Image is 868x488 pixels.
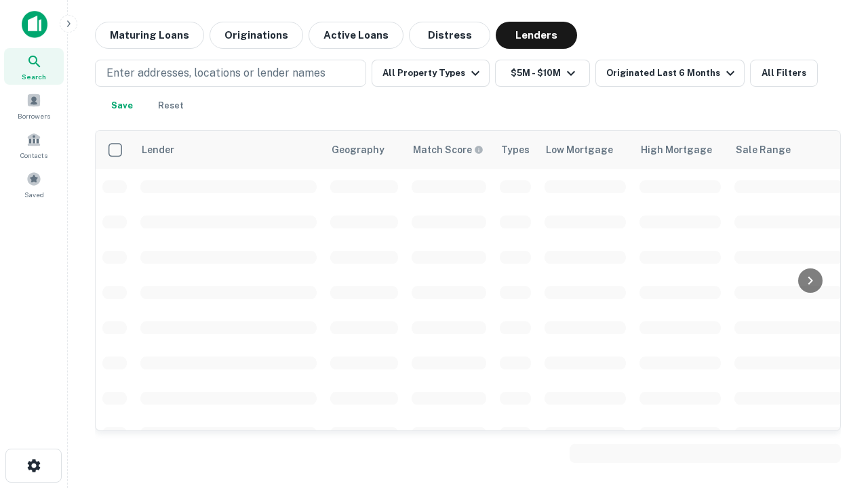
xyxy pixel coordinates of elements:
button: Save your search to get updates of matches that match your search criteria. [100,92,144,119]
button: Originations [210,22,303,49]
div: Sale Range [736,142,791,158]
button: $5M - $10M [495,60,590,87]
th: Low Mortgage [538,131,633,169]
div: High Mortgage [641,142,712,158]
button: All Property Types [372,60,490,87]
th: Capitalize uses an advanced AI algorithm to match your search with the best lender. The match sco... [405,131,493,169]
button: Lenders [496,22,577,49]
button: Enter addresses, locations or lender names [95,60,366,87]
button: Originated Last 6 Months [595,60,745,87]
div: Low Mortgage [546,142,613,158]
button: Reset [149,92,193,119]
div: Lender [142,142,174,158]
iframe: Chat Widget [800,336,868,401]
button: All Filters [750,60,818,87]
button: Distress [409,22,490,49]
th: Geography [323,131,405,169]
th: High Mortgage [633,131,728,169]
span: Borrowers [18,110,50,121]
button: Active Loans [309,22,403,49]
button: Maturing Loans [95,22,204,49]
div: Types [501,142,530,158]
span: Saved [24,189,44,200]
th: Sale Range [728,131,850,169]
th: Types [493,131,538,169]
a: Contacts [4,127,64,163]
img: capitalize-icon.png [22,11,47,38]
a: Borrowers [4,87,64,124]
span: Search [22,71,46,82]
h6: Match Score [413,142,481,157]
th: Lender [134,131,323,169]
span: Contacts [20,150,47,161]
a: Saved [4,166,64,203]
a: Search [4,48,64,85]
p: Enter addresses, locations or lender names [106,65,325,81]
div: Geography [332,142,384,158]
div: Originated Last 6 Months [606,65,738,81]
div: Capitalize uses an advanced AI algorithm to match your search with the best lender. The match sco... [413,142,484,157]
